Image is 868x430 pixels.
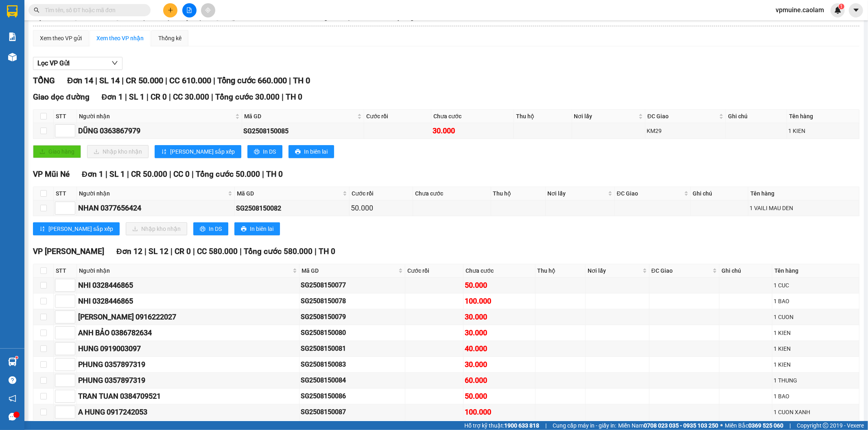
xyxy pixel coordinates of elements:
[834,7,842,14] img: icon-new-feature
[295,149,301,155] span: printer
[553,421,616,430] span: Cung cấp máy in - giấy in:
[9,376,16,384] span: question-circle
[79,189,226,198] span: Người nhận
[720,424,723,427] span: ⚪️
[300,373,405,389] td: SG2508150084
[647,126,724,135] div: KM29
[293,76,310,85] span: TH 0
[464,264,535,278] th: Chưa cước
[725,421,783,430] span: Miền Bắc
[491,187,546,200] th: Thu hộ
[433,125,512,137] div: 30.000
[301,343,404,354] div: SG2508150081
[465,343,533,354] div: 40.000
[158,34,181,43] div: Thống kê
[289,145,334,158] button: printerIn biên lai
[774,376,858,385] div: 1 THUNG
[79,266,291,275] span: Người nhận
[262,169,264,179] span: |
[300,341,405,357] td: SG2508150081
[266,169,283,179] span: TH 0
[823,423,829,428] span: copyright
[122,76,124,85] span: |
[301,280,404,290] div: SG2508150077
[170,147,235,156] span: [PERSON_NAME] sắp xếp
[240,247,242,256] span: |
[301,328,404,338] div: SG2508150080
[168,7,173,13] span: plus
[211,92,213,102] span: |
[244,112,356,121] span: Mã GD
[241,226,247,232] span: printer
[301,391,404,401] div: SG2508150086
[155,145,241,158] button: sort-ascending[PERSON_NAME] sắp xếp
[774,392,858,401] div: 1 BAO
[161,149,167,155] span: sort-ascending
[300,293,405,309] td: SG2508150078
[169,169,171,179] span: |
[301,375,404,385] div: SG2508150084
[301,296,404,306] div: SG2508150078
[301,359,404,369] div: SG2508150083
[182,3,197,17] button: file-add
[234,222,280,235] button: printerIn biên lai
[209,224,222,233] span: In DS
[78,202,233,214] div: NHAN 0377656424
[78,343,298,354] div: HUNG 0919003097
[151,92,167,102] span: CR 0
[78,327,298,339] div: ANH BẢO 0386782634
[9,395,16,402] span: notification
[769,5,831,15] span: vpmuine.caolam
[79,112,234,121] span: Người nhận
[750,204,858,213] div: 1 VAILI MAU DEN
[618,421,718,430] span: Miền Nam
[186,7,192,13] span: file-add
[787,110,859,123] th: Tên hàng
[774,281,858,290] div: 1 CUC
[789,421,791,430] span: |
[644,422,718,429] strong: 0708 023 035 - 0935 103 250
[263,147,276,156] span: In DS
[33,145,81,158] button: uploadGiao hàng
[465,327,533,339] div: 30.000
[129,92,144,102] span: SL 1
[774,408,858,417] div: 1 CUON XANH
[78,375,298,386] div: PHUNG 0357897319
[33,247,104,256] span: VP [PERSON_NAME]
[647,112,717,121] span: ĐC Giao
[300,309,405,325] td: SG2508150079
[242,123,364,139] td: SG2508150085
[465,406,533,418] div: 100.000
[364,110,431,123] th: Cước rồi
[39,226,45,232] span: sort-ascending
[213,76,215,85] span: |
[250,224,273,233] span: In biên lai
[719,264,772,278] th: Ghi chú
[192,169,194,179] span: |
[78,280,298,291] div: NHI 0328446865
[109,169,125,179] span: SL 1
[301,407,404,417] div: SG2508150087
[165,76,167,85] span: |
[774,360,858,369] div: 1 KIEN
[48,224,113,233] span: [PERSON_NAME] sắp xếp
[840,4,843,9] span: 1
[465,375,533,386] div: 60.000
[169,76,211,85] span: CC 610.000
[774,297,858,306] div: 1 BAO
[45,6,141,15] input: Tìm tên, số ĐT hoặc mã đơn
[504,422,539,429] strong: 1900 633 818
[464,421,539,430] span: Hỗ trợ kỹ thuật:
[7,5,17,17] img: logo-vxr
[175,247,191,256] span: CR 0
[40,34,82,43] div: Xem theo VP gửi
[351,202,411,214] div: 50.000
[772,264,859,278] th: Tên hàng
[217,76,287,85] span: Tổng cước 660.000
[201,3,215,17] button: aim
[282,92,284,102] span: |
[545,421,547,430] span: |
[33,169,70,179] span: VP Mũi Né
[205,7,211,13] span: aim
[726,110,787,123] th: Ghi chú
